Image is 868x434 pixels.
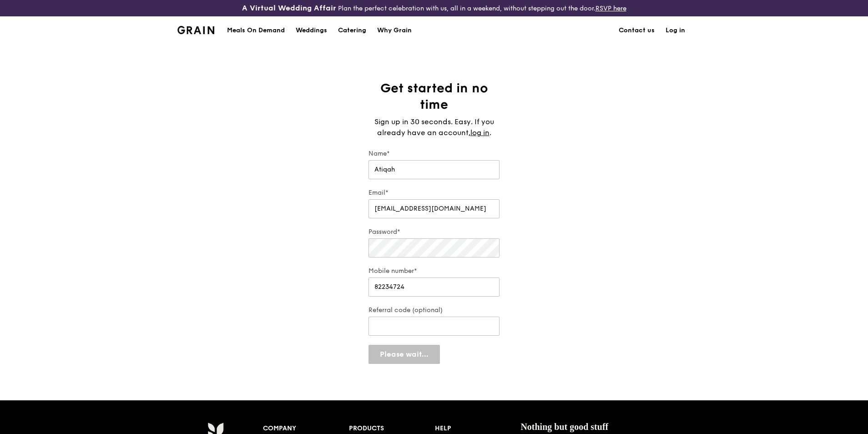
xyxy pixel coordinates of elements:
a: Catering [333,17,372,44]
a: Log in [660,17,691,44]
a: log in [470,127,490,138]
div: Meals On Demand [227,17,285,44]
label: Mobile number* [368,267,500,276]
img: Grain [177,26,214,34]
label: Referral code (optional) [368,306,500,315]
span: Nothing but good stuff [520,422,608,432]
a: Weddings [290,17,333,44]
label: Name* [368,149,500,158]
span: . [490,128,491,137]
a: Why Grain [372,17,417,44]
label: Password* [368,227,500,237]
div: Why Grain [377,17,412,44]
span: Sign up in 30 seconds. Easy. If you already have an account, [374,117,494,137]
a: GrainGrain [177,16,214,43]
a: Contact us [613,17,660,44]
button: Please wait... [368,345,440,364]
div: Catering [338,17,366,44]
div: Weddings [296,17,327,44]
div: Plan the perfect celebration with us, all in a weekend, without stepping out the door. [172,4,696,13]
h1: Get started in no time [368,80,500,113]
a: RSVP here [595,5,626,12]
label: Email* [368,188,500,197]
h3: A Virtual Wedding Affair [242,4,336,13]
